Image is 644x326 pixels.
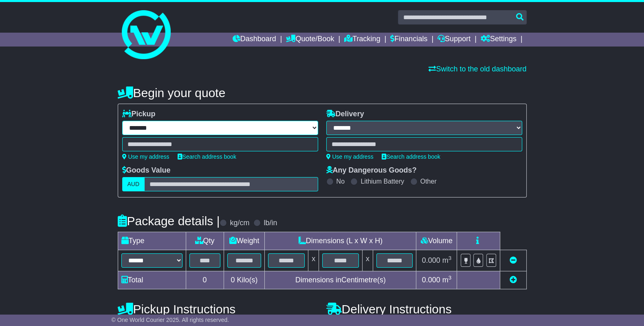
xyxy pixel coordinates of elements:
[233,33,276,47] a: Dashboard
[437,33,470,47] a: Support
[224,232,265,250] td: Weight
[326,302,527,316] h4: Delivery Instructions
[448,275,452,281] sup: 3
[118,214,220,228] h4: Package details |
[118,302,318,316] h4: Pickup Instructions
[416,232,457,250] td: Volume
[336,177,345,185] label: No
[122,153,169,160] a: Use my address
[186,232,224,250] td: Qty
[448,255,452,261] sup: 3
[224,271,265,289] td: Kilo(s)
[178,153,236,160] a: Search address book
[122,166,171,175] label: Goods Value
[308,250,319,271] td: x
[118,271,186,289] td: Total
[481,33,517,47] a: Settings
[360,177,404,185] label: Lithium Battery
[186,271,224,289] td: 0
[442,256,452,264] span: m
[265,232,416,250] td: Dimensions (L x W x H)
[122,177,145,191] label: AUD
[264,219,277,228] label: lb/in
[118,232,186,250] td: Type
[510,256,517,264] a: Remove this item
[122,110,156,119] label: Pickup
[286,33,334,47] a: Quote/Book
[344,33,380,47] a: Tracking
[326,166,417,175] label: Any Dangerous Goods?
[362,250,373,271] td: x
[231,276,235,284] span: 0
[429,65,526,73] a: Switch to the old dashboard
[265,271,416,289] td: Dimensions in Centimetre(s)
[112,317,229,323] span: © One World Courier 2025. All rights reserved.
[230,219,249,228] label: kg/cm
[510,276,517,284] a: Add new item
[382,153,440,160] a: Search address book
[326,153,374,160] a: Use my address
[390,33,427,47] a: Financials
[442,276,452,284] span: m
[422,256,440,264] span: 0.000
[422,276,440,284] span: 0.000
[118,86,527,100] h4: Begin your quote
[420,177,437,185] label: Other
[326,110,364,119] label: Delivery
